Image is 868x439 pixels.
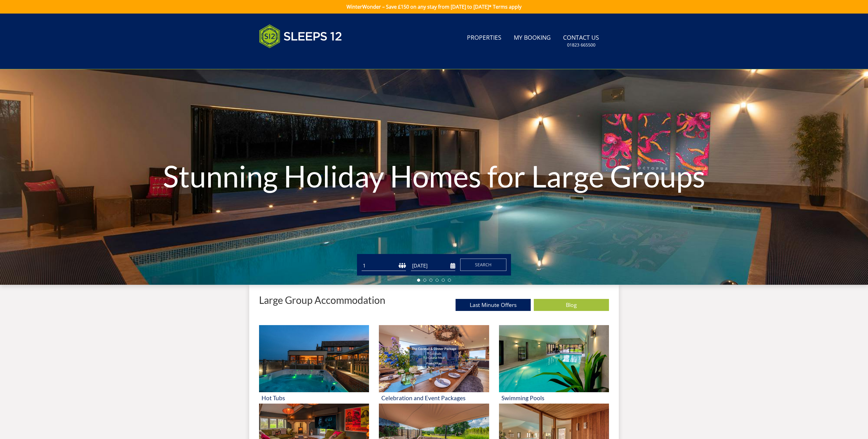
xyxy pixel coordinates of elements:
[511,31,553,45] a: My Booking
[561,31,602,51] a: Contact Us01823 665500
[499,325,609,404] a: 'Swimming Pools' - Large Group Accommodation Holiday Ideas Swimming Pools
[256,55,321,61] iframe: Customer reviews powered by Trustpilot
[475,262,492,268] span: Search
[501,395,606,401] h3: Swimming Pools
[567,42,595,48] small: 01823 665500
[379,325,489,392] img: 'Celebration and Event Packages' - Large Group Accommodation Holiday Ideas
[259,295,385,305] p: Large Group Accommodation
[130,147,738,205] h1: Stunning Holiday Homes for Large Groups
[534,299,609,311] a: Blog
[456,299,531,311] a: Last Minute Offers
[381,395,486,401] h3: Celebration and Event Packages
[259,325,369,392] img: 'Hot Tubs' - Large Group Accommodation Holiday Ideas
[499,325,609,392] img: 'Swimming Pools' - Large Group Accommodation Holiday Ideas
[460,259,506,271] button: Search
[379,325,489,404] a: 'Celebration and Event Packages' - Large Group Accommodation Holiday Ideas Celebration and Event ...
[262,395,367,401] h3: Hot Tubs
[259,325,369,404] a: 'Hot Tubs' - Large Group Accommodation Holiday Ideas Hot Tubs
[464,31,504,45] a: Properties
[259,21,342,52] img: Sleeps 12
[411,261,455,271] input: Arrival Date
